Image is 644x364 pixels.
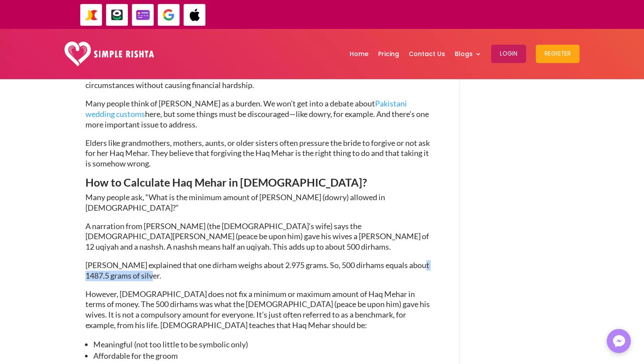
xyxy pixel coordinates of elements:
span: A narration from [PERSON_NAME] (the [DEMOGRAPHIC_DATA]’s wife) says the [DEMOGRAPHIC_DATA][PERSON... [85,221,429,252]
button: Register [536,45,580,63]
span: here, but some things must be discouraged—like dowry, for example. And there’s one more important... [85,109,429,129]
button: Login [491,45,526,63]
span: Meaningful (not too little to be symbolic only) [93,339,248,349]
a: Pakistani wedding customs [85,99,407,119]
span: Many people ask, “What is the minimum amount of [PERSON_NAME] (dowry) allowed in [DEMOGRAPHIC_DAT... [85,192,385,212]
a: Home [350,31,368,77]
span: Many people think of [PERSON_NAME] as a burden. We won’t get into a debate about [85,99,375,108]
span: [PERSON_NAME] explained that one dirham weighs about 2.975 grams. So, 500 dirhams equals about 14... [85,260,429,280]
span: However, [DEMOGRAPHIC_DATA] does not fix a minimum or maximum amount of Haq Mehar in terms of mon... [85,289,430,330]
span: Elders like grandmothers, mothers, aunts, or older sisters often pressure the bride to forgive or... [85,138,430,169]
span: How to Calculate Haq Mehar in [DEMOGRAPHIC_DATA]? [85,176,367,189]
a: Register [536,31,580,77]
a: Contact Us [409,31,445,77]
span: The most important thing is that the Haq Mehar should be fair and respectful, reflecting the coup... [85,70,423,90]
a: Login [491,31,526,77]
img: Messenger [610,332,628,350]
a: Pricing [378,31,399,77]
span: Affordable for the groom [93,351,178,360]
a: Blogs [455,31,481,77]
